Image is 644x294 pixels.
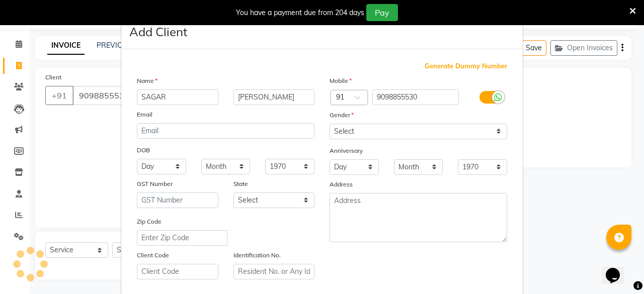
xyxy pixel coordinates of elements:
[137,76,157,85] label: Name
[233,264,315,279] input: Resident No. or Any Id
[137,230,227,246] input: Enter Zip Code
[137,146,150,155] label: DOB
[137,264,218,279] input: Client Code
[137,89,218,105] input: First Name
[330,111,354,120] label: Gender
[137,110,152,119] label: Email
[137,217,162,226] label: Zip Code
[366,4,398,21] button: Pay
[233,89,315,105] input: Last Name
[137,123,314,139] input: Email
[330,76,352,85] label: Mobile
[137,179,173,188] label: GST Number
[602,254,634,284] iframe: chat widget
[330,146,363,155] label: Anniversary
[129,23,187,41] h4: Add Client
[233,179,248,188] label: State
[137,251,169,260] label: Client Code
[233,251,281,260] label: Identification No.
[236,8,364,18] div: You have a payment due from 204 days
[372,89,459,105] input: Mobile
[330,180,353,189] label: Address
[137,192,218,208] input: GST Number
[425,61,507,71] span: Generate Dummy Number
